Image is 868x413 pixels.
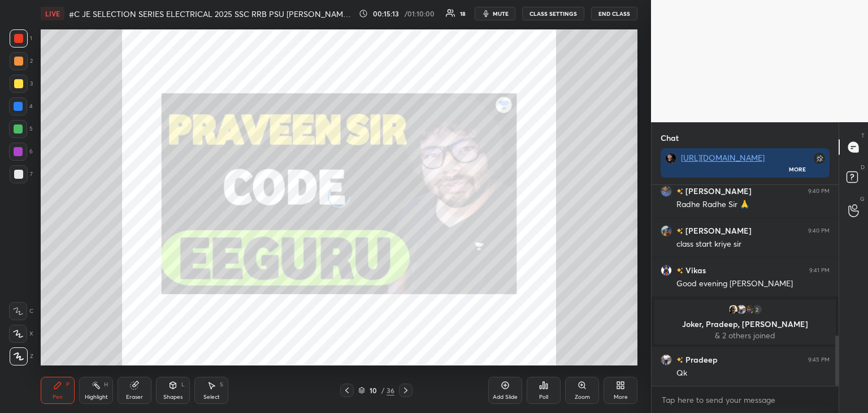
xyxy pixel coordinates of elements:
[66,382,70,388] div: P
[9,143,33,161] div: 6
[9,120,33,138] div: 5
[661,331,829,340] p: & 2 others joined
[493,10,509,18] span: mute
[860,195,865,203] p: G
[661,186,672,197] img: 3
[387,385,394,395] div: 36
[85,394,108,400] div: Highlight
[789,165,806,173] div: More
[9,97,33,115] div: 4
[9,325,33,343] div: X
[736,304,747,315] img: 19edaa40472440f681cd1aa45ae8f4e4.jpg
[676,188,683,195] img: no-rating-badge.077c3623.svg
[10,52,33,70] div: 2
[676,357,683,363] img: no-rating-badge.077c3623.svg
[861,163,865,171] p: D
[460,11,466,16] div: 18
[661,225,672,236] img: 4f6808f1a1854e74abeda05935c9c2b9.jpg
[676,268,683,274] img: no-rating-badge.077c3623.svg
[861,131,865,140] p: T
[53,394,63,400] div: Pen
[744,304,755,315] img: bfdef62ce1bf410e99d208a7110d75f7.17159400_3
[661,320,829,329] p: Joker, Pradeep, [PERSON_NAME]
[808,356,830,363] div: 9:45 PM
[683,185,752,197] h6: [PERSON_NAME]
[493,394,518,400] div: Add Slide
[522,7,584,20] button: CLASS SETTINGS
[10,75,33,93] div: 3
[752,304,763,315] div: 2
[10,347,33,365] div: Z
[126,394,143,400] div: Eraser
[676,368,830,379] div: Qk
[665,153,676,164] img: 5ced908ece4343448b4c182ab94390f6.jpg
[661,265,672,276] img: b8a940b7237f4f23953481c8b8c62a3f.jpg
[591,7,637,20] button: End Class
[163,394,183,400] div: Shapes
[10,165,33,183] div: 7
[808,188,830,195] div: 9:40 PM
[683,354,718,365] h6: Pradeep
[728,304,739,315] img: 0107f913f4254d09883f25c912f883d8.jpg
[203,394,220,400] div: Select
[381,387,384,394] div: /
[367,387,379,394] div: 10
[614,394,628,400] div: More
[683,225,752,236] h6: [PERSON_NAME]
[10,29,32,48] div: 1
[661,354,672,365] img: 19edaa40472440f681cd1aa45ae8f4e4.jpg
[809,267,830,274] div: 9:41 PM
[676,228,683,234] img: no-rating-badge.077c3623.svg
[681,152,765,163] a: [URL][DOMAIN_NAME]
[808,227,830,234] div: 9:40 PM
[676,239,830,250] div: class start kriye sir
[683,264,706,276] h6: Vikas
[475,7,515,20] button: mute
[575,394,590,400] div: Zoom
[539,394,548,400] div: Poll
[676,199,830,210] div: Radhe Radhe Sir 🙏
[69,8,354,19] h4: #C JE SELECTION SERIES ELECTRICAL 2025 SSC RRB PSU [PERSON_NAME] SIR EEEGURU
[9,302,33,320] div: C
[652,123,688,153] p: Chat
[220,382,223,388] div: S
[676,278,830,290] div: Good evening [PERSON_NAME]
[181,382,185,388] div: L
[41,7,64,20] div: LIVE
[652,185,839,386] div: grid
[104,382,108,388] div: H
